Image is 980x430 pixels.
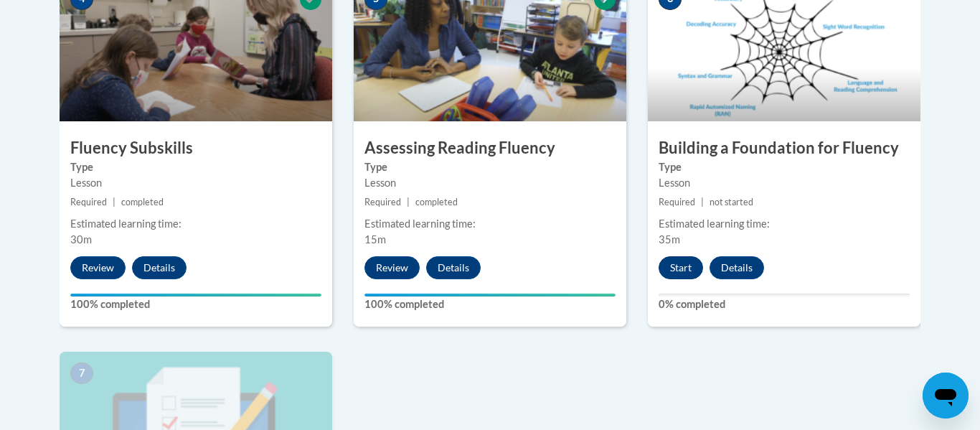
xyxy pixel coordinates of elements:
[60,137,332,159] h3: Fluency Subskills
[70,256,126,279] button: Review
[364,216,616,232] div: Estimated learning time:
[659,216,910,232] div: Estimated learning time:
[364,296,616,312] label: 100% completed
[364,256,420,279] button: Review
[364,175,616,191] div: Lesson
[710,197,753,207] span: not started
[70,175,321,191] div: Lesson
[426,256,481,279] button: Details
[121,197,164,207] span: completed
[415,197,458,207] span: completed
[659,233,680,246] span: 35m
[659,256,703,279] button: Start
[132,256,187,279] button: Details
[659,175,910,191] div: Lesson
[923,373,969,419] iframe: Button to launch messaging window
[659,159,910,175] label: Type
[364,159,616,175] label: Type
[70,159,321,175] label: Type
[364,294,616,296] div: Your progress
[70,216,321,232] div: Estimated learning time:
[70,296,321,312] label: 100% completed
[70,294,321,296] div: Your progress
[407,197,410,207] span: |
[648,137,920,159] h3: Building a Foundation for Fluency
[113,197,116,207] span: |
[364,197,401,207] span: Required
[70,197,107,207] span: Required
[659,197,695,207] span: Required
[354,137,626,159] h3: Assessing Reading Fluency
[659,296,910,312] label: 0% completed
[364,233,386,246] span: 15m
[701,197,704,207] span: |
[710,256,764,279] button: Details
[70,363,93,384] span: 7
[70,233,92,246] span: 30m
